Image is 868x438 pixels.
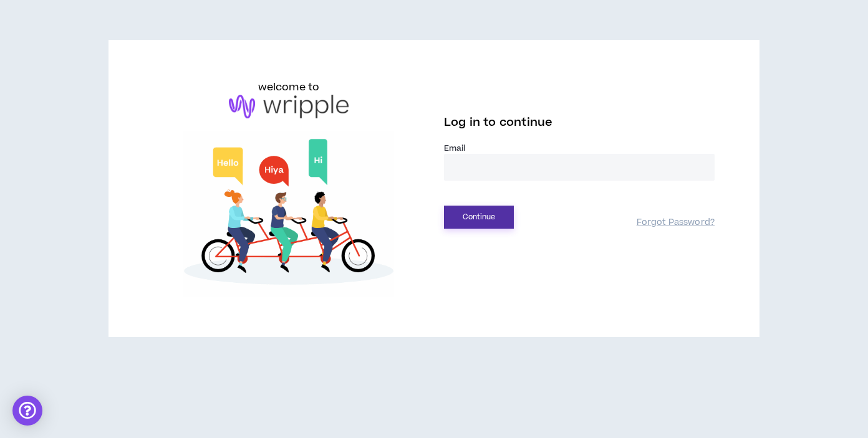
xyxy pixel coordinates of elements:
button: Continue [444,206,514,229]
label: Email [444,143,715,154]
div: Open Intercom Messenger [12,396,42,426]
img: logo-brand.png [229,95,349,118]
span: Log in to continue [444,115,552,130]
a: Forgot Password? [637,217,715,229]
h6: welcome to [258,80,320,95]
img: Welcome to Wripple [153,131,424,298]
